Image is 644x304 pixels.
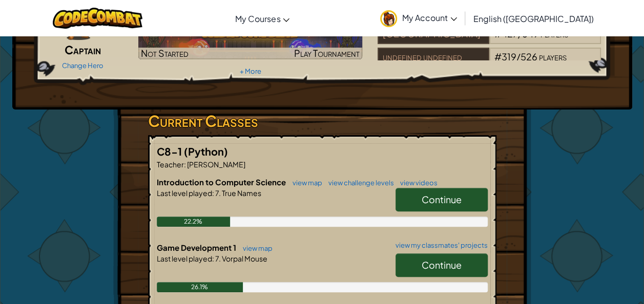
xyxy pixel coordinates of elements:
span: players [539,51,567,62]
a: Change Hero [62,61,103,70]
span: Vorpal Mouse [221,254,267,263]
span: 319 [502,51,516,62]
span: True Names [221,188,261,198]
img: Golden Goal [138,20,362,59]
span: / [516,51,521,62]
div: undefined undefined [378,48,489,67]
span: : [184,160,186,169]
a: view videos [395,179,438,187]
span: [PERSON_NAME] [186,160,245,169]
span: English ([GEOGRAPHIC_DATA]) [473,13,594,24]
a: + More [239,67,261,75]
span: Last level played [157,188,212,198]
span: Continue [422,193,462,205]
a: view map [238,244,273,252]
span: (Python) [184,145,228,158]
a: view my classmates' projects [390,242,488,249]
span: 526 [521,51,537,62]
span: Last level played [157,254,212,263]
span: Continue [422,259,462,271]
a: English ([GEOGRAPHIC_DATA]) [468,5,599,32]
img: CodeCombat logo [53,8,142,29]
span: : [212,254,214,263]
a: Not StartedPlay Tournament [138,20,362,59]
span: My Account [402,12,457,23]
a: My Courses [230,5,295,32]
div: 26.1% [157,282,243,292]
a: undefined undefined#319/526players [378,57,601,69]
span: Game Development 1 [157,243,238,252]
img: avatar [380,10,397,27]
a: [GEOGRAPHIC_DATA]#427/649players [378,34,601,46]
span: Introduction to Computer Science [157,177,287,187]
span: # [494,51,502,62]
span: Captain [65,42,101,57]
a: view map [287,179,322,187]
span: Play Tournament [294,47,360,59]
span: 7. [214,254,221,263]
span: My Courses [235,13,280,24]
div: 22.2% [157,216,230,227]
span: : [212,188,214,198]
span: Teacher [157,160,184,169]
a: view challenge levels [323,179,394,187]
span: C8-1 [157,145,184,158]
span: 7. [214,188,221,198]
span: Not Started [141,47,189,59]
a: My Account [375,2,462,34]
h3: Current Classes [148,110,496,133]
